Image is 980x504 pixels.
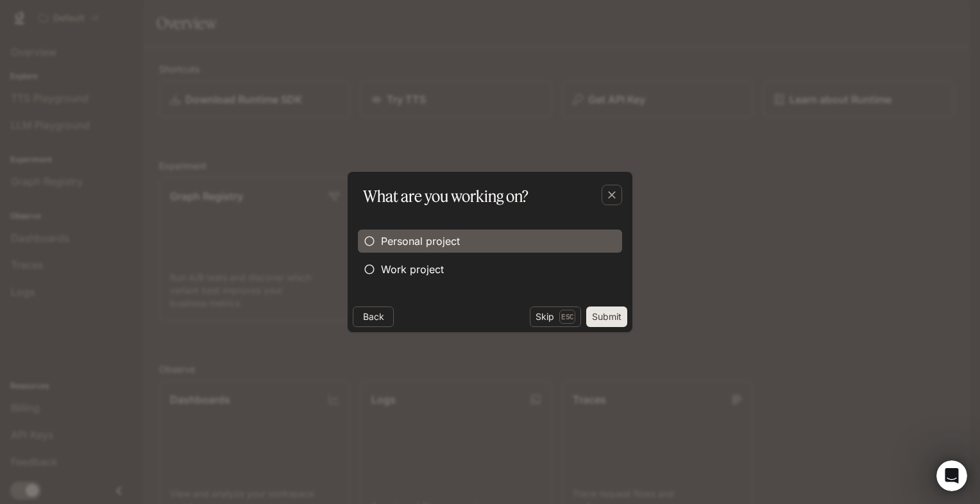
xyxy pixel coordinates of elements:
button: Back [353,307,394,327]
iframe: Intercom live chat [936,460,967,491]
p: What are you working on? [363,185,528,208]
button: SkipEsc [530,307,581,327]
button: Submit [586,307,627,327]
span: Personal project [381,233,460,249]
span: Work project [381,262,444,277]
p: Esc [559,310,575,324]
